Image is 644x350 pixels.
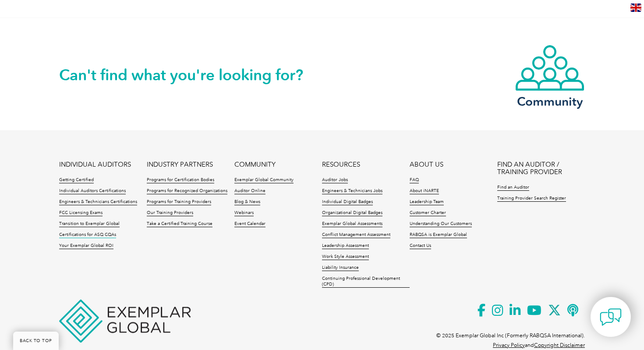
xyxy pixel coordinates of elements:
[497,196,566,202] a: Training Provider Search Register
[322,177,348,183] a: Auditor Jobs
[515,44,585,92] img: icon-community.webp
[322,276,410,288] a: Continuing Professional Development (CPD)
[322,188,382,194] a: Engineers & Technicians Jobs
[234,177,294,183] a: Exemplar Global Community
[534,342,585,348] a: Copyright Disclaimer
[322,254,369,260] a: Work Style Assessment
[59,300,191,343] img: Exemplar Global
[436,331,585,340] p: © 2025 Exemplar Global Inc (Formerly RABQSA International).
[515,44,585,107] a: Community
[493,342,525,348] a: Privacy Policy
[59,199,137,205] a: Engineers & Technicians Certifications
[515,96,585,107] h3: Community
[410,243,431,249] a: Contact Us
[147,221,212,227] a: Take a Certified Training Course
[410,221,472,227] a: Understanding Our Customers
[322,221,382,227] a: Exemplar Global Assessments
[234,210,254,216] a: Webinars
[497,161,585,176] a: FIND AN AUDITOR / TRAINING PROVIDER
[410,177,419,183] a: FAQ
[147,161,213,168] a: INDUSTRY PARTNERS
[59,161,131,168] a: INDIVIDUAL AUDITORS
[147,199,211,205] a: Programs for Training Providers
[59,210,103,216] a: FCC Licensing Exams
[410,210,446,216] a: Customer Charter
[234,161,276,168] a: COMMUNITY
[322,161,360,168] a: RESOURCES
[630,4,641,12] img: en
[147,210,193,216] a: Our Training Providers
[234,199,260,205] a: Blog & News
[59,177,94,183] a: Getting Certified
[59,232,116,238] a: Certifications for ASQ CQAs
[493,340,585,350] p: and
[322,243,369,249] a: Leadership Assessment
[322,210,382,216] a: Organizational Digital Badges
[410,188,439,194] a: About iNARTE
[234,188,265,194] a: Auditor Online
[322,265,359,271] a: Liability Insurance
[59,221,120,227] a: Transition to Exemplar Global
[59,188,126,194] a: Individual Auditors Certifications
[13,332,59,350] a: BACK TO TOP
[600,306,622,328] img: contact-chat.png
[234,221,265,227] a: Event Calendar
[497,185,529,191] a: Find an Auditor
[410,199,444,205] a: Leadership Team
[322,199,373,205] a: Individual Digital Badges
[410,232,467,238] a: RABQSA is Exemplar Global
[322,232,390,238] a: Conflict Management Assessment
[147,177,214,183] a: Programs for Certification Bodies
[59,243,113,249] a: Your Exemplar Global ROI
[59,68,322,82] h2: Can't find what you're looking for?
[147,188,227,194] a: Programs for Recognized Organizations
[410,161,443,168] a: ABOUT US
